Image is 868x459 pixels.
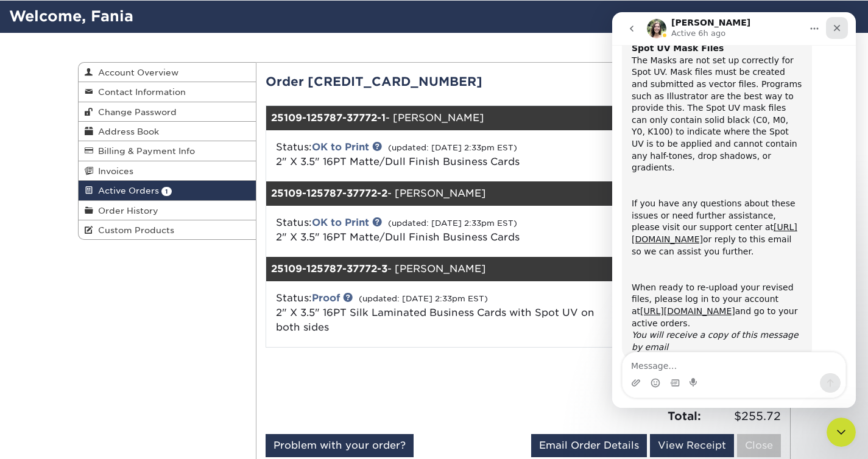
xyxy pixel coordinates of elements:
[267,215,609,245] div: Status:
[93,225,174,235] span: Custom Products
[79,161,256,181] a: Invoices
[266,181,694,206] div: - [PERSON_NAME]
[531,434,647,457] a: Email Order Details
[668,409,701,422] strong: Total:
[79,220,256,239] a: Custom Products
[359,294,488,303] small: (updated: [DATE] 2:33pm EST)
[19,19,190,162] div: The Masks are not set up correctly for Spot UV. Mask files must be created and submitted as vecto...
[19,270,190,342] div: When ready to re-upload your revised files, please log in to your account at and go to your activ...
[271,112,386,124] strong: 25109-125787-37772-1
[312,217,369,228] a: OK to Print
[612,12,856,408] iframe: Intercom live chat
[28,294,123,304] a: [URL][DOMAIN_NAME]
[737,434,781,457] a: Close
[93,107,177,117] span: Change Password
[266,434,414,457] a: Problem with your order?
[38,366,48,376] button: Emoji picker
[266,257,694,281] div: - [PERSON_NAME]
[388,219,517,228] small: (updated: [DATE] 2:33pm EST)
[79,63,256,82] a: Account Overview
[77,366,87,376] button: Start recording
[93,87,186,97] span: Contact Information
[19,366,29,376] button: Upload attachment
[208,361,228,380] button: Send a message…
[79,141,256,161] a: Billing & Payment Info
[58,366,68,376] button: Gif picker
[276,231,520,243] a: 2" X 3.5" 16PT Matte/Dull Finish Business Cards
[93,186,159,195] span: Active Orders
[93,146,195,156] span: Billing & Payment Info
[271,263,387,275] strong: 25109-125787-37772-3
[19,318,186,340] i: You will receive a copy of this message by email
[79,181,256,200] a: Active Orders 1
[312,141,369,153] a: OK to Print
[276,156,520,167] a: 2" X 3.5" 16PT Matte/Dull Finish Business Cards
[79,201,256,220] a: Order History
[267,291,609,335] div: Status:
[79,102,256,122] a: Change Password
[93,206,158,215] span: Order History
[93,68,178,77] span: Account Overview
[312,292,340,304] a: Proof
[256,72,523,91] div: Order [CREDIT_CARD_NUMBER]
[19,31,111,41] b: Spot UV Mask Files
[705,408,781,425] span: $255.72
[650,434,734,457] a: View Receipt
[388,143,517,152] small: (updated: [DATE] 2:33pm EST)
[267,140,609,169] div: Status:
[19,186,190,245] div: If you have any questions about these issues or need further assistance, please visit our support...
[266,106,694,130] div: - [PERSON_NAME]
[79,122,256,141] a: Address Book
[276,307,595,333] a: 2" X 3.5" 16PT Silk Laminated Business Cards with Spot UV on both sides
[271,187,387,199] strong: 25109-125787-37772-2
[827,418,856,447] iframe: Intercom live chat
[79,82,256,102] a: Contact Information
[93,166,133,176] span: Invoices
[10,340,233,361] textarea: Message…
[161,187,172,196] span: 1
[93,127,159,136] span: Address Book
